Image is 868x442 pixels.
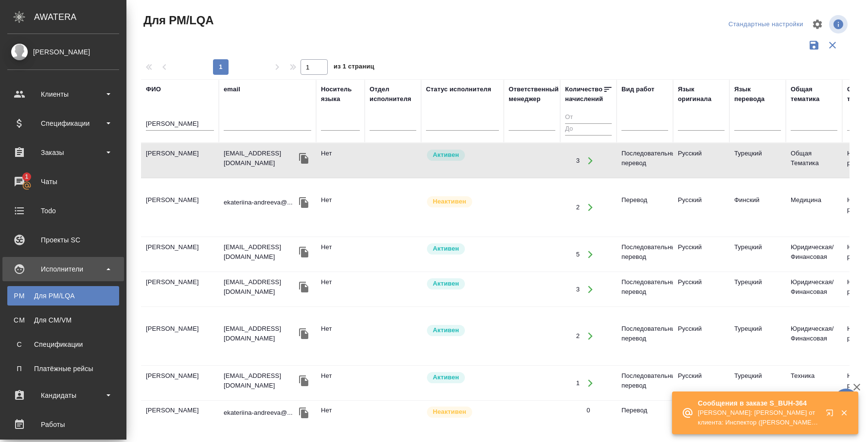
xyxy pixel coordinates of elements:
[509,85,559,104] div: Ответственный менеджер
[7,262,119,276] div: Исполнители
[786,366,842,400] td: Техника
[316,272,365,306] td: Нет
[297,406,311,420] button: Скопировать
[7,116,119,131] div: Спецификации
[224,149,297,168] p: [EMAIL_ADDRESS][DOMAIN_NAME]
[729,366,786,400] td: Турецкий
[617,401,673,435] td: Перевод
[576,285,580,294] div: 3
[141,238,219,272] td: [PERSON_NAME]
[141,319,219,353] td: [PERSON_NAME]
[580,373,600,393] button: Открыть работы
[621,85,655,94] div: Вид работ
[673,272,729,306] td: Русский
[786,144,842,178] td: Общая Тематика
[433,197,466,206] p: Неактивен
[297,195,311,210] button: Скопировать
[586,406,590,415] div: 0
[698,398,819,408] p: Сообщения в заказе S_BUH-364
[316,401,365,435] td: Нет
[297,374,311,388] button: Скопировать
[580,151,600,170] button: Открыть работы
[617,190,673,224] td: Перевод
[141,144,219,178] td: [PERSON_NAME]
[617,238,673,272] td: Последовательный перевод
[2,199,124,223] a: Todo
[834,408,854,417] button: Закрыть
[726,17,806,32] div: split button
[297,151,311,166] button: Скопировать
[678,85,725,104] div: Язык оригинала
[576,331,580,341] div: 2
[791,85,837,104] div: Общая тематика
[565,123,612,136] input: До
[7,417,119,432] div: Работы
[224,242,297,262] p: [EMAIL_ADDRESS][DOMAIN_NAME]
[316,144,365,178] td: Нет
[673,190,729,224] td: Русский
[7,145,119,160] div: Заказы
[224,277,297,297] p: [EMAIL_ADDRESS][DOMAIN_NAME]
[786,319,842,353] td: Юридическая/Финансовая
[316,238,365,272] td: Нет
[141,13,213,28] span: Для PM/LQA
[426,406,499,419] div: Наши пути разошлись: исполнитель с нами не работает
[224,198,293,207] p: ekateriina-andreeva@...
[426,195,499,208] div: Наши пути разошлись: исполнитель с нами не работает
[617,319,673,353] td: Последовательный перевод
[7,174,119,189] div: Чаты
[7,47,119,57] div: [PERSON_NAME]
[316,190,365,224] td: Нет
[729,144,786,178] td: Турецкий
[426,149,499,162] div: Рядовой исполнитель: назначай с учетом рейтинга
[734,85,781,104] div: Язык перевода
[297,280,311,294] button: Скопировать
[617,366,673,400] td: Последовательный перевод
[7,204,119,218] div: Todo
[829,15,850,34] span: Посмотреть информацию
[426,277,499,290] div: Рядовой исполнитель: назначай с учетом рейтинга
[433,325,459,335] p: Активен
[820,403,843,426] button: Открыть в новой вкладке
[698,408,819,427] p: [PERSON_NAME]: [PERSON_NAME] от клиента: Инспектор ([PERSON_NAME]) попросила переводчика связатьс...
[805,36,823,54] button: Сохранить фильтры
[334,61,374,75] span: из 1 страниц
[370,85,416,104] div: Отдел исполнителя
[433,150,459,160] p: Активен
[141,190,219,224] td: [PERSON_NAME]
[580,279,600,299] button: Открыть работы
[7,359,119,378] a: ППлатёжные рейсы
[12,315,114,325] div: Для CM/VM
[576,203,580,212] div: 2
[12,364,114,374] div: Платёжные рейсы
[297,326,311,341] button: Скопировать
[316,319,365,353] td: Нет
[673,366,729,400] td: Русский
[12,291,114,301] div: Для PM/LQA
[316,366,365,400] td: Нет
[576,250,580,259] div: 5
[7,388,119,403] div: Кандидаты
[617,144,673,178] td: Последовательный перевод
[580,326,600,346] button: Открыть работы
[224,324,297,343] p: [EMAIL_ADDRESS][DOMAIN_NAME]
[7,286,119,306] a: PMДля PM/LQA
[729,272,786,306] td: Турецкий
[426,324,499,337] div: Рядовой исполнитель: назначай с учетом рейтинга
[729,319,786,353] td: Турецкий
[224,371,297,391] p: [EMAIL_ADDRESS][DOMAIN_NAME]
[19,172,34,182] span: 1
[617,272,673,306] td: Последовательный перевод
[673,144,729,178] td: Русский
[426,242,499,255] div: Рядовой исполнитель: назначай с учетом рейтинга
[7,310,119,330] a: CMДля CM/VM
[146,85,161,94] div: ФИО
[729,190,786,224] td: Финский
[786,272,842,306] td: Юридическая/Финансовая
[426,371,499,384] div: Рядовой исполнитель: назначай с учетом рейтинга
[224,85,240,94] div: email
[34,7,126,27] div: AWATERA
[224,408,293,418] p: ekateriina-andreeva@...
[580,244,600,264] button: Открыть работы
[7,233,119,247] div: Проекты SC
